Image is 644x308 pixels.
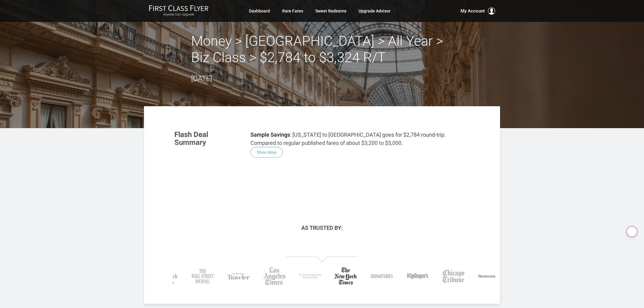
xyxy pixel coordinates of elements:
[149,5,208,11] img: First Class Flyer
[406,273,429,280] img: fcf_kiplingers_logo.svg
[155,267,179,285] img: fcf_new_york_times_logo.svg
[191,268,215,284] img: fcf_wall_street_journal_logo.svg
[298,273,322,280] img: fcf_four_seasons_logo.svg
[250,131,470,147] p: : [US_STATE] to [GEOGRAPHIC_DATA] goes for $2,784 round-trip. Compared to regular published fares...
[174,131,241,147] h3: Flash Deal Summary
[282,5,303,16] a: Rare Fares
[149,5,208,17] a: First Class FlyerAnyone Can Upgrade
[334,267,358,285] img: fcf_new_york_times_logo.svg
[478,273,501,280] img: fcf_newsweek_logo.svg
[262,267,286,285] img: fcf_los_angeles_times_logo.svg
[149,12,208,17] small: Anyone Can Upgrade
[460,7,485,15] span: My Account
[315,5,346,16] a: Sweet Redeems
[249,5,270,16] a: Dashboard
[359,5,390,16] a: Upgrade Advisor
[250,131,290,138] strong: Sample Savings
[191,74,212,83] time: [DATE]
[460,7,495,15] button: My Account
[227,271,250,281] img: fcf_conde_nast_logo.svg
[370,273,394,280] img: fcf_departures_logo.svg
[144,225,500,231] h3: As Trusted By:
[442,269,465,283] img: fcf_chicago_tribune_logo.svg
[191,33,453,66] h2: Money > [GEOGRAPHIC_DATA] > All Year > Biz Class > $2,784 to $3,324 R/T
